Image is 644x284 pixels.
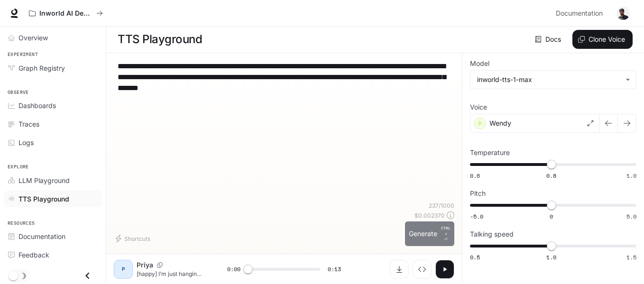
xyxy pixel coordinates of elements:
[4,116,102,132] a: Traces
[118,30,202,49] h1: TTS Playground
[18,231,65,241] span: Documentation
[18,33,48,43] span: Overview
[470,212,483,220] span: -5.0
[470,60,489,67] p: Model
[227,265,240,274] span: 0:00
[114,231,154,246] button: Shortcuts
[4,29,102,46] a: Overview
[441,225,451,242] p: ⏎
[18,101,56,110] span: Dashboards
[550,212,553,220] span: 0
[470,149,510,156] p: Temperature
[470,190,486,197] p: Pitch
[546,253,556,261] span: 1.0
[137,260,153,270] p: Priya
[4,191,102,207] a: TTS Playground
[18,63,65,73] span: Graph Registry
[616,7,630,20] img: User avatar
[4,60,102,76] a: Graph Registry
[470,253,480,261] span: 0.5
[4,247,102,263] a: Feedback
[556,8,603,19] span: Documentation
[405,221,454,246] button: GenerateCTRL +⏎
[18,194,69,204] span: TTS Playground
[626,172,636,180] span: 1.0
[4,172,102,189] a: LLM Playground
[441,225,451,237] p: CTRL +
[572,30,633,49] button: Clone Voice
[626,212,636,220] span: 5.0
[18,137,34,147] span: Logs
[18,250,49,260] span: Feedback
[470,71,636,89] div: inworld-tts-1-max
[552,4,610,23] a: Documentation
[390,260,409,279] button: Download audio
[470,172,480,180] span: 0.6
[9,270,18,281] span: Dark mode toggle
[546,172,556,180] span: 0.8
[4,228,102,245] a: Documentation
[137,270,204,278] p: [happy] I’m just hanging out here, chatting with folks like you—[breathe]—answering questions, to...
[489,119,511,128] p: Wendy
[470,231,514,238] p: Talking speed
[25,4,107,23] button: All workspaces
[39,9,92,18] p: Inworld AI Demos
[533,30,565,49] a: Docs
[477,75,621,84] div: inworld-tts-1-max
[328,265,341,274] span: 0:13
[470,104,487,110] p: Voice
[18,175,70,185] span: LLM Playground
[116,262,131,277] div: P
[4,134,102,151] a: Logs
[18,119,39,129] span: Traces
[413,260,432,279] button: Inspect
[153,262,166,268] button: Copy Voice ID
[626,253,636,261] span: 1.5
[614,4,633,23] button: User avatar
[4,97,102,114] a: Dashboards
